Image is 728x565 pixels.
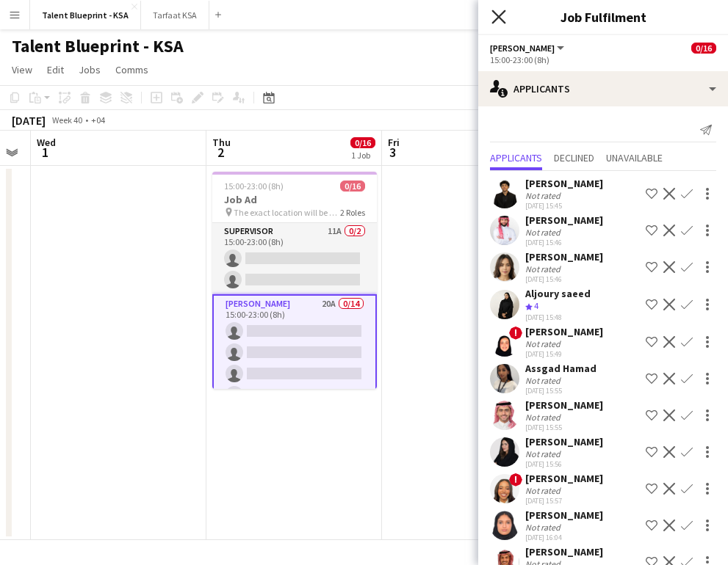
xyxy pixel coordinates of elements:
div: Not rated [525,227,563,238]
span: Declined [554,153,594,163]
div: [DATE] 15:46 [525,238,603,247]
span: Unavailable [606,153,663,163]
span: Thu [212,136,231,149]
span: View [12,63,32,76]
div: [DATE] 15:57 [525,496,603,506]
app-job-card: 15:00-23:00 (8h)0/16Job Ad The exact location will be shared later2 RolesSupervisor11A0/215:00-23... [212,172,377,389]
button: Talent Blueprint - KSA [30,1,141,29]
span: 4 [534,300,538,311]
span: 1 [35,144,56,161]
button: [PERSON_NAME] [490,43,566,54]
div: 1 Job [351,150,375,161]
span: 0/16 [350,137,375,148]
div: Not rated [525,375,563,386]
h3: Job Ad [212,193,377,206]
span: Week 40 [48,114,85,125]
span: Jobs [79,63,101,76]
div: [DATE] 15:56 [525,459,603,469]
div: Assgad Hamad [525,362,597,375]
button: Tarfaat KSA [141,1,209,29]
div: [PERSON_NAME] [525,398,603,412]
div: [DATE] 15:55 [525,423,603,432]
span: 0/16 [340,181,365,192]
div: [DATE] 15:46 [525,274,603,284]
div: [DATE] [12,113,46,128]
div: [PERSON_NAME] [525,214,603,227]
a: Jobs [73,60,107,79]
div: Not rated [525,522,563,533]
a: View [6,60,38,79]
div: Not rated [525,263,563,274]
span: ! [509,327,522,340]
span: 3 [386,144,400,161]
span: Wed [37,136,56,149]
h1: Talent Blueprint - KSA [12,35,184,57]
app-card-role: Supervisor11A0/215:00-23:00 (8h) [212,223,377,294]
div: +04 [91,114,105,125]
div: [DATE] 15:48 [525,313,591,322]
div: Not rated [525,338,563,349]
div: Applicants [478,71,728,106]
div: [PERSON_NAME] [525,508,603,522]
span: Comms [115,63,148,76]
a: Comms [109,60,154,79]
div: [DATE] 15:45 [525,201,603,211]
div: [PERSON_NAME] [525,177,603,190]
div: [PERSON_NAME] [525,435,603,448]
div: [DATE] 15:49 [525,349,603,359]
div: Not rated [525,412,563,423]
span: Applicants [490,153,542,163]
div: [PERSON_NAME] [525,472,603,485]
span: ! [509,473,522,486]
h3: Job Fulfilment [478,7,728,26]
div: [PERSON_NAME] [525,545,603,558]
span: Usher [490,43,555,54]
div: [PERSON_NAME] [525,325,603,338]
div: [PERSON_NAME] [525,250,603,263]
div: [DATE] 15:55 [525,386,597,395]
span: 0/16 [691,43,716,54]
a: Edit [41,60,70,79]
span: 2 [210,144,231,161]
span: 2 Roles [340,207,365,218]
div: Aljoury saeed [525,287,591,300]
div: Not rated [525,485,563,496]
span: The exact location will be shared later [234,207,340,218]
span: Edit [47,63,64,76]
div: Not rated [525,190,563,201]
div: [DATE] 16:04 [525,533,603,542]
span: 15:00-23:00 (8h) [224,181,284,192]
span: Fri [388,136,400,149]
div: Not rated [525,448,563,459]
div: 15:00-23:00 (8h) [490,54,716,65]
